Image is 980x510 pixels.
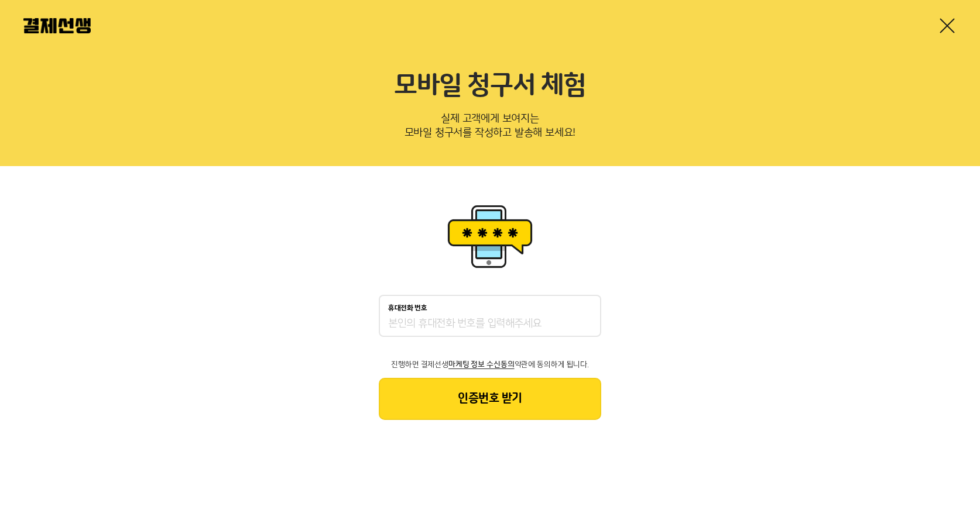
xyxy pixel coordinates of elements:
[23,70,957,102] h2: 모바일 청구서 체험
[23,18,91,33] img: 결제선생
[388,317,592,331] input: 휴대전화 번호
[379,378,601,420] button: 인증번호 받기
[443,201,537,271] img: 휴대폰인증 이미지
[379,360,601,368] p: 진행하면 결제선생 약관에 동의하게 됩니다.
[23,109,957,147] p: 실제 고객에게 보여지는 모바일 청구서를 작성하고 발송해 보세요!
[388,304,427,312] p: 휴대전화 번호
[448,360,514,368] span: 마케팅 정보 수신동의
